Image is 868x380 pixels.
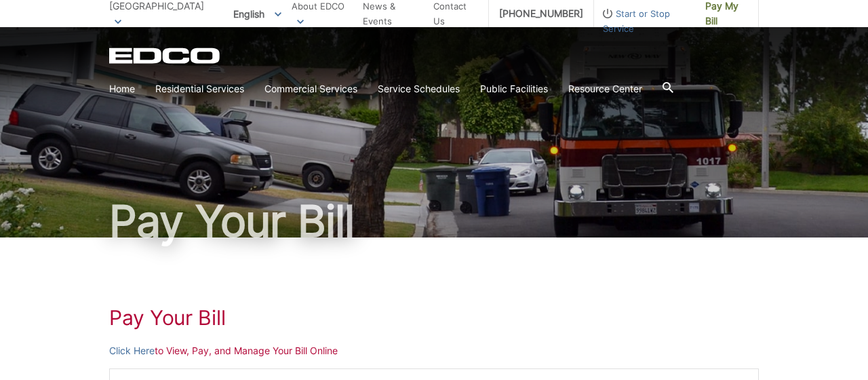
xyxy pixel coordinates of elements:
[109,81,135,96] a: Home
[109,343,759,358] p: to View, Pay, and Manage Your Bill Online
[264,81,357,96] a: Commercial Services
[223,3,292,25] span: English
[568,81,642,96] a: Resource Center
[109,305,759,330] h1: Pay Your Bill
[155,81,244,96] a: Residential Services
[109,199,759,243] h1: Pay Your Bill
[109,343,155,358] a: Click Here
[109,47,222,64] a: EDCD logo. Return to the homepage.
[378,81,460,96] a: Service Schedules
[480,81,548,96] a: Public Facilities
